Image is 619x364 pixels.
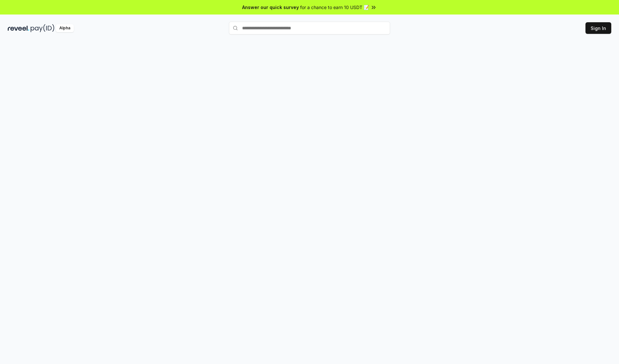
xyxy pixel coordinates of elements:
span: Answer our quick survey [242,4,299,11]
span: for a chance to earn 10 USDT 📝 [300,4,369,11]
img: reveel_dark [8,24,29,32]
div: Alpha [56,24,74,32]
img: pay_id [31,24,54,32]
button: Sign In [585,22,611,34]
